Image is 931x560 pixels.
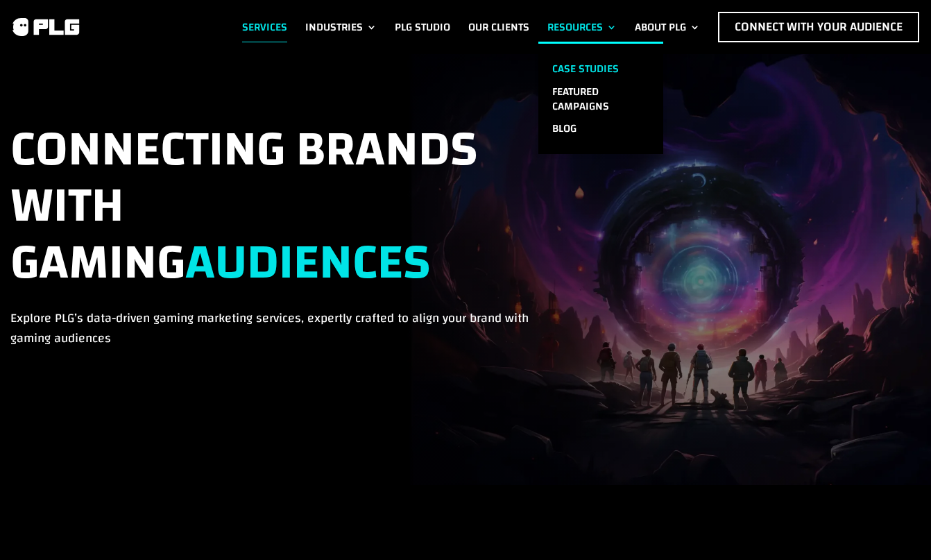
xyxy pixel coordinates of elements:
a: PLG Studio [395,12,450,42]
div: Explore PLG’s data-driven gaming marketing services, expertly crafted to align your brand with ga... [10,121,536,349]
a: Resources [547,12,617,42]
a: Connect with Your Audience [718,12,919,42]
iframe: Chat Widget [862,493,931,560]
h1: CONNECTING BRANDS WITH GAMING [10,121,536,308]
a: Blog [538,117,663,140]
a: Services [242,12,287,42]
a: Our Clients [468,12,529,42]
a: Featured Campaigns [538,80,663,118]
a: Industries [305,12,377,42]
a: About PLG [635,12,700,42]
a: Case Studies [538,58,663,80]
strong: AUDIENCES [185,217,430,308]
